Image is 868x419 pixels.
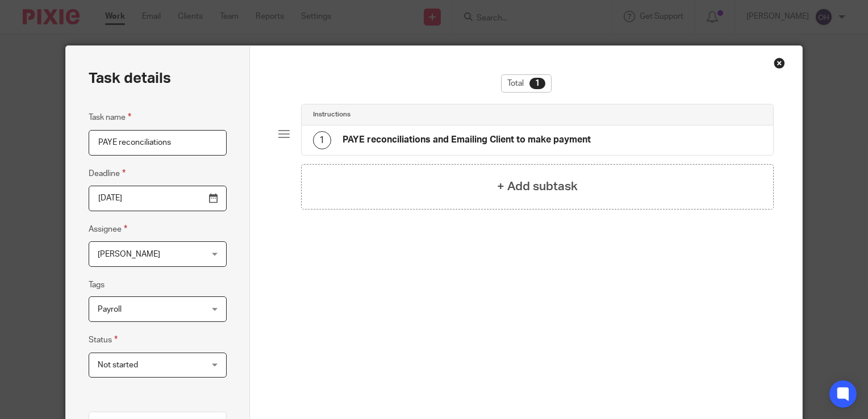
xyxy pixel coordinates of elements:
h4: Instructions [313,110,350,119]
div: Total [501,74,552,93]
span: Not started [98,361,138,369]
label: Assignee [89,223,127,236]
label: Status [89,333,118,346]
label: Deadline [89,167,126,180]
label: Task name [89,111,131,124]
span: [PERSON_NAME] [98,250,160,258]
h4: PAYE reconciliations and Emailing Client to make payment [343,134,591,146]
div: 1 [313,131,331,149]
h4: + Add subtask [497,178,578,195]
span: Payroll [98,305,122,313]
div: 1 [529,78,545,89]
input: Task name [89,130,227,156]
div: Close this dialog window [774,57,785,69]
h2: Task details [89,69,171,88]
input: Pick a date [89,186,227,211]
label: Tags [89,279,105,291]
